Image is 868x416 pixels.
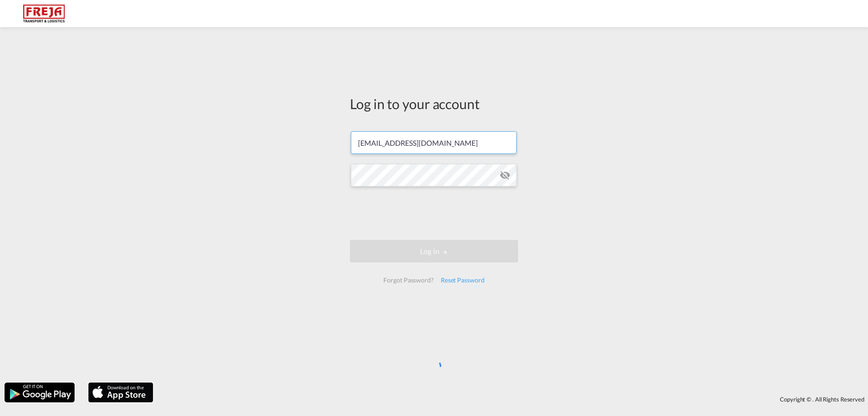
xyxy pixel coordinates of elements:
div: Reset Password [437,272,488,288]
img: google.png [4,382,75,403]
div: Forgot Password? [380,272,437,288]
div: Copyright © . All Rights Reserved [158,392,868,407]
img: 586607c025bf11f083711d99603023e7.png [14,4,75,24]
md-icon: icon-eye-off [500,170,510,181]
img: apple.png [87,382,154,403]
button: LOGIN [350,240,518,263]
div: Log in to your account [350,94,518,113]
input: Enter email/phone number [351,131,517,154]
iframe: reCAPTCHA [365,196,503,231]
